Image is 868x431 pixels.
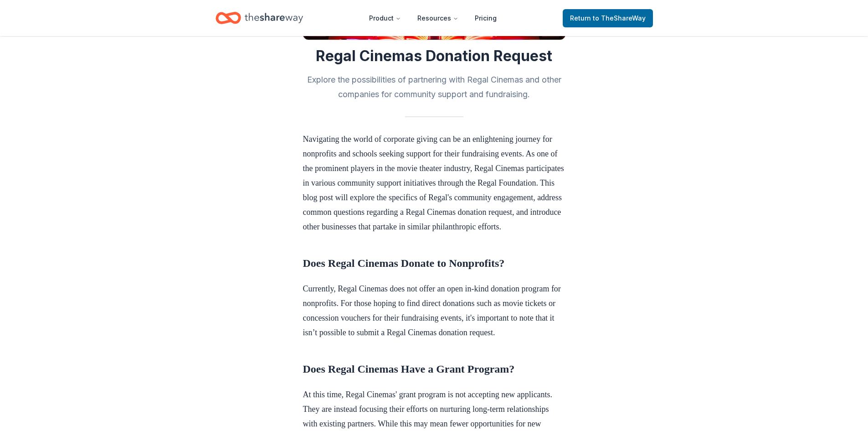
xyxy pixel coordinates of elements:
span: Return [570,13,646,24]
p: Navigating the world of corporate giving can be an enlightening journey for nonprofits and school... [303,132,565,234]
h1: Regal Cinemas Donation Request [303,47,565,65]
button: Product [362,9,408,27]
h2: Does Regal Cinemas Have a Grant Program? [303,362,565,376]
nav: Main [362,7,504,29]
button: Resources [410,9,466,27]
h2: Explore the possibilities of partnering with Regal Cinemas and other companies for community supp... [303,73,565,102]
p: Currently, Regal Cinemas does not offer an open in-kind donation program for nonprofits. For thos... [303,281,565,340]
a: Home [216,7,303,29]
span: to TheShareWay [593,14,646,22]
a: Pricing [467,9,504,27]
a: Returnto TheShareWay [563,9,653,27]
h2: Does Regal Cinemas Donate to Nonprofits? [303,256,565,270]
